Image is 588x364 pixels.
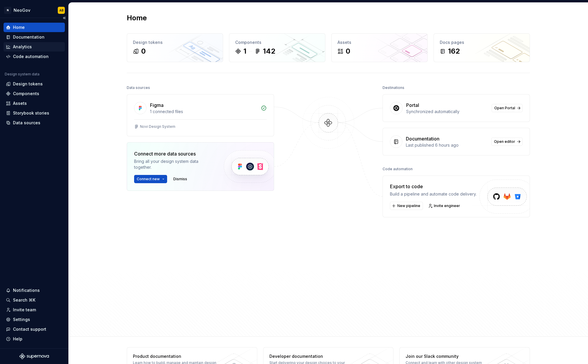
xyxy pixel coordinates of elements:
span: Open editor [494,139,515,144]
button: Connect new [134,175,167,183]
div: Portal [406,102,419,109]
div: 1 [243,47,246,56]
div: Components [235,39,319,45]
span: New pipeline [397,203,420,208]
a: Assets [4,99,65,108]
div: Help [13,336,22,342]
div: Notifications [13,287,40,293]
div: Settings [13,317,30,322]
div: Figma [150,102,164,109]
span: Open Portal [494,106,515,110]
div: Connect more data sources [134,150,214,157]
div: 1 connected files [150,109,257,115]
div: Bring all your design system data together. [134,158,214,170]
div: Export to code [390,183,477,190]
div: Contact support [13,326,46,332]
a: Settings [4,315,65,324]
div: Invite team [13,307,36,313]
div: Assets [13,100,27,106]
a: Figma1 connected filesNovi Design System [127,94,274,136]
div: 0 [141,47,146,56]
span: Connect new [137,177,160,181]
a: Design tokens [4,79,65,89]
a: Open editor [491,138,523,146]
div: Join our Slack community [406,353,491,359]
a: Components [4,89,65,98]
span: Dismiss [173,177,187,181]
a: Assets0 [331,33,428,62]
div: Design tokens [13,81,43,87]
div: Docs pages [440,39,524,45]
button: Search ⌘K [4,295,65,305]
button: Dismiss [171,175,190,183]
div: 162 [448,47,460,56]
div: Data sources [127,84,150,92]
a: Docs pages162 [434,33,530,62]
div: Product documentation [133,353,219,359]
div: Destinations [383,84,404,92]
a: Home [4,23,65,32]
div: Data sources [13,120,40,126]
a: Invite team [4,305,65,315]
div: Synchronized automatically [406,109,488,115]
button: NNeoGovAB [1,4,67,16]
a: Invite engineer [426,202,463,210]
div: AB [59,8,64,13]
a: Code automation [4,52,65,61]
div: Code automation [383,165,413,173]
span: Invite engineer [434,203,460,208]
div: Documentation [13,34,45,40]
h2: Home [127,13,147,23]
div: Search ⌘K [13,297,35,303]
div: Storybook stories [13,110,49,116]
div: Home [13,24,25,30]
a: Components1142 [229,33,325,62]
button: Notifications [4,286,65,295]
a: Documentation [4,32,65,42]
a: Data sources [4,118,65,128]
button: New pipeline [390,202,423,210]
div: 0 [346,47,350,56]
div: Last published 6 hours ago [406,142,488,148]
div: 142 [263,47,275,56]
div: NeoGov [14,7,30,13]
div: Build a pipeline and automate code delivery. [390,191,477,197]
a: Analytics [4,42,65,52]
svg: Supernova Logo [19,353,49,359]
button: Help [4,334,65,344]
div: Novi Design System [140,124,175,129]
div: Documentation [406,135,439,142]
div: Assets [337,39,421,45]
button: Contact support [4,325,65,334]
div: Analytics [13,44,32,50]
a: Storybook stories [4,108,65,118]
div: Design tokens [133,39,217,45]
div: Code automation [13,54,49,59]
button: Collapse sidebar [60,14,68,22]
div: Design system data [5,72,39,77]
div: N [4,7,11,14]
div: Developer documentation [269,353,355,359]
a: Design tokens0 [127,33,223,62]
a: Open Portal [492,104,523,112]
div: Components [13,91,39,97]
